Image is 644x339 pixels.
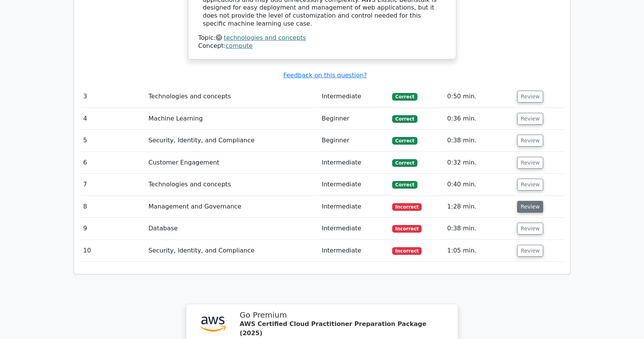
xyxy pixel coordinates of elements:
[517,113,543,125] button: Review
[392,225,422,233] span: Incorrect
[444,152,514,174] td: 0:32 min.
[145,130,319,152] td: Security, Identity, and Compliance
[392,137,417,145] span: Correct
[392,115,417,123] span: Correct
[444,130,514,152] td: 0:38 min.
[198,34,446,42] div: Topic:
[444,196,514,218] td: 1:28 min.
[319,196,389,218] td: Intermediate
[80,152,145,174] td: 6
[319,240,389,262] td: Intermediate
[517,245,543,257] button: Review
[319,130,389,152] td: Beginner
[392,93,417,101] span: Correct
[319,152,389,174] td: Intermediate
[444,218,514,240] td: 0:38 min.
[444,108,514,130] td: 0:36 min.
[226,42,253,49] a: compute
[517,135,543,147] button: Review
[517,179,543,191] button: Review
[80,130,145,152] td: 5
[224,34,306,41] a: technologies and concepts
[444,240,514,262] td: 1:05 min.
[517,157,543,169] button: Review
[319,108,389,130] td: Beginner
[283,72,367,79] a: Feedback on this question?
[392,203,422,211] span: Incorrect
[80,240,145,262] td: 10
[145,86,319,108] td: Technologies and concepts
[198,42,446,50] div: Concept:
[319,174,389,196] td: Intermediate
[80,86,145,108] td: 3
[145,152,319,174] td: Customer Engagement
[80,196,145,218] td: 8
[444,86,514,108] td: 0:50 min.
[80,218,145,240] td: 9
[145,218,319,240] td: Database
[319,218,389,240] td: Intermediate
[517,201,543,213] button: Review
[145,240,319,262] td: Security, Identity, and Compliance
[392,181,417,189] span: Correct
[392,247,422,255] span: Incorrect
[80,174,145,196] td: 7
[145,174,319,196] td: Technologies and concepts
[80,108,145,130] td: 4
[392,159,417,167] span: Correct
[444,174,514,196] td: 0:40 min.
[145,196,319,218] td: Management and Governance
[517,223,543,235] button: Review
[517,91,543,103] button: Review
[319,86,389,108] td: Intermediate
[145,108,319,130] td: Machine Learning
